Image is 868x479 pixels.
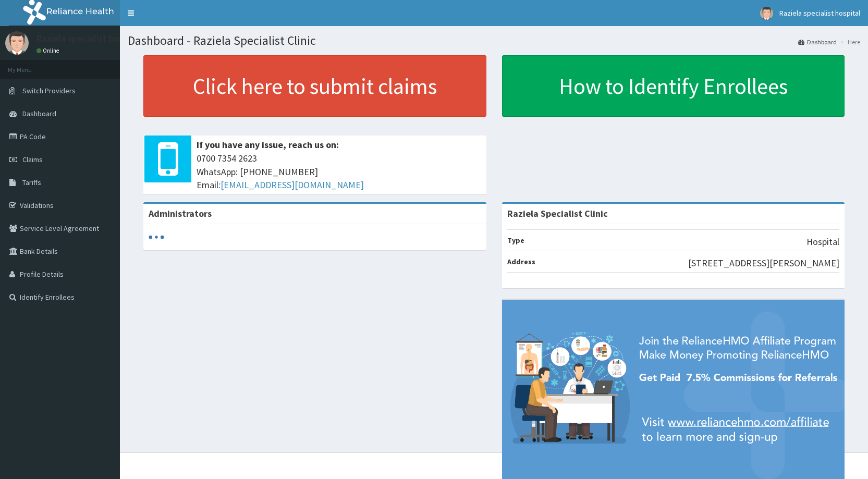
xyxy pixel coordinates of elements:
[36,34,142,43] p: Raziela specialist hospital
[838,38,860,46] li: Here
[197,152,481,192] span: 0700 7354 2623 WhatsApp: [PHONE_NUMBER] Email:
[22,109,56,118] span: Dashboard
[149,207,212,219] b: Administrators
[128,34,860,47] h1: Dashboard - Raziela Specialist Clinic
[507,257,535,266] b: Address
[502,55,845,117] a: How to Identify Enrollees
[197,139,339,151] b: If you have any issue, reach us on:
[688,256,839,270] p: [STREET_ADDRESS][PERSON_NAME]
[149,229,164,245] svg: audio-loading
[5,31,29,55] img: User Image
[22,155,43,164] span: Claims
[798,38,837,46] a: Dashboard
[507,236,524,245] b: Type
[507,207,608,219] strong: Raziela Specialist Clinic
[221,179,364,191] a: [EMAIL_ADDRESS][DOMAIN_NAME]
[36,47,62,54] a: Online
[806,235,839,249] p: Hospital
[779,8,860,18] span: Raziela specialist hospital
[760,7,773,20] img: User Image
[143,55,486,117] a: Click here to submit claims
[22,86,76,95] span: Switch Providers
[22,178,41,187] span: Tariffs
